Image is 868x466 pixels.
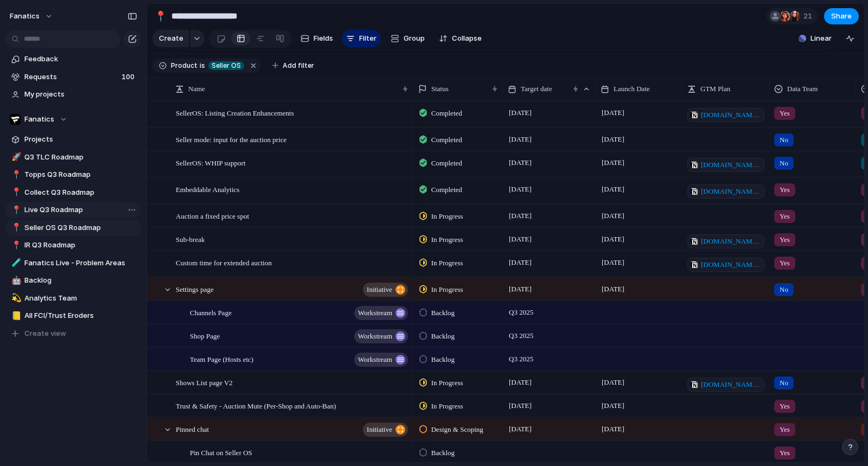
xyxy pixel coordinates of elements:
[24,240,137,251] span: IR Q3 Roadmap
[431,84,449,94] span: Status
[780,211,790,222] span: Yes
[506,423,534,436] span: [DATE]
[5,149,141,165] a: 🚀Q3 TLC Roadmap
[24,72,118,82] span: Requests
[24,114,54,125] span: Fanatics
[431,211,463,222] span: In Progress
[342,30,381,47] button: Filter
[176,399,336,412] span: Trust & Safety - Auction Mute (Per-Shop and Auto-Ban)
[176,209,249,222] span: Auction a fixed price spot
[431,158,462,169] span: Completed
[810,33,832,44] span: Linear
[787,84,818,94] span: Data Team
[431,135,462,145] span: Completed
[176,156,246,169] span: SellerOS: WHIP support
[354,306,408,320] button: workstream
[599,106,627,119] span: [DATE]
[780,108,790,119] span: Yes
[599,209,627,222] span: [DATE]
[5,202,141,218] a: 📍Live Q3 Roadmap
[24,310,137,321] span: All FCI/Trust Eroders
[5,272,141,289] a: 🤖Backlog
[599,133,627,146] span: [DATE]
[10,293,21,304] button: 💫
[159,33,183,44] span: Create
[190,329,220,342] span: Shop Page
[24,205,137,215] span: Live Q3 Roadmap
[506,353,536,366] span: Q3 2025
[700,84,730,94] span: GTM Plan
[431,234,463,245] span: In Progress
[190,446,252,458] span: Pin Chat on Seller OS
[5,308,141,324] a: 📒All FCI/Trust Eroders
[11,151,19,163] div: 🚀
[11,186,19,199] div: 📍
[431,108,462,119] span: Completed
[780,158,788,169] span: No
[599,156,627,169] span: [DATE]
[687,108,764,122] a: [DOMAIN_NAME][URL]
[5,167,141,183] a: 📍Topps Q3 Roadmap
[701,186,761,197] span: [DOMAIN_NAME][URL]
[780,448,790,458] span: Yes
[404,33,425,44] span: Group
[152,8,169,25] button: 📍
[5,325,141,342] button: Create view
[176,183,239,195] span: Embeddable Analytics
[11,257,19,269] div: 🧪
[10,258,21,269] button: 🧪
[506,156,534,169] span: [DATE]
[11,292,19,304] div: 💫
[687,184,764,199] a: [DOMAIN_NAME][URL]
[11,169,19,181] div: 📍
[24,222,137,233] span: Seller OS Q3 Roadmap
[780,258,790,269] span: Yes
[431,331,455,342] span: Backlog
[5,184,141,201] a: 📍Collect Q3 Roadmap
[701,259,761,270] span: [DOMAIN_NAME][URL]
[701,379,761,390] span: [DOMAIN_NAME][URL]
[780,234,790,245] span: Yes
[10,152,21,163] button: 🚀
[521,84,552,94] span: Target date
[24,275,137,286] span: Backlog
[176,376,233,388] span: Shows List page V2
[200,61,205,71] span: is
[780,401,790,412] span: Yes
[431,354,455,365] span: Backlog
[780,378,788,388] span: No
[206,60,246,72] button: Seller OS
[5,255,141,271] a: 🧪Fanatics Live - Problem Areas
[354,353,408,367] button: workstream
[10,205,21,215] button: 📍
[358,305,392,321] span: workstream
[431,448,455,458] span: Backlog
[506,183,534,196] span: [DATE]
[506,233,534,246] span: [DATE]
[171,61,197,71] span: Product
[435,30,486,47] button: Collapse
[11,239,19,252] div: 📍
[5,290,141,307] a: 💫Analytics Team
[367,422,392,437] span: initiative
[212,61,241,71] span: Seller OS
[197,60,207,72] button: is
[283,61,314,71] span: Add filter
[780,284,788,295] span: No
[431,378,463,388] span: In Progress
[431,424,483,435] span: Design & Scoping
[780,424,790,435] span: Yes
[5,237,141,253] a: 📍IR Q3 Roadmap
[266,58,321,73] button: Add filter
[24,89,137,100] span: My projects
[599,376,627,389] span: [DATE]
[824,8,859,24] button: Share
[24,187,137,198] span: Collect Q3 Roadmap
[5,220,141,236] a: 📍Seller OS Q3 Roadmap
[176,106,294,119] span: SellerOS: Listing Creation Enhancements
[506,376,534,389] span: [DATE]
